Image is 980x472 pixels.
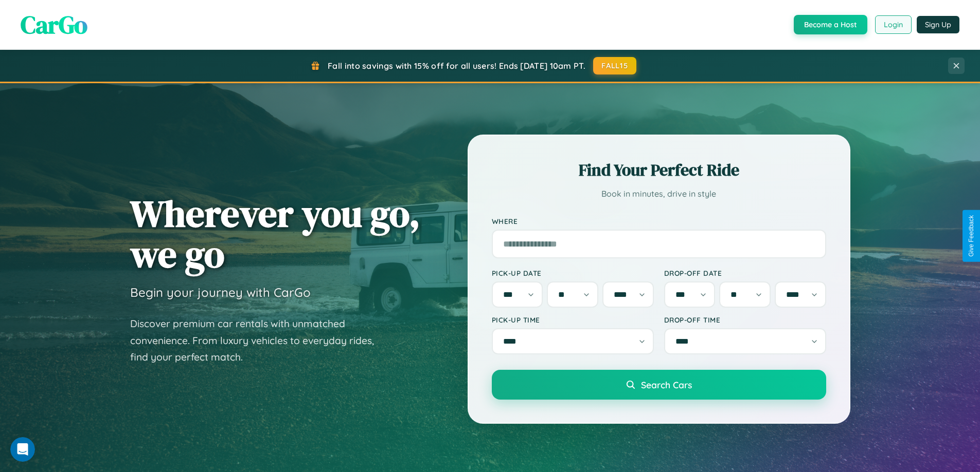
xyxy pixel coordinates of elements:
span: Search Cars [641,379,692,390]
button: Search Cars [492,370,826,400]
iframe: Intercom live chat [10,437,35,462]
p: Discover premium car rentals with unmatched convenience. From luxury vehicles to everyday rides, ... [130,315,387,366]
button: Sign Up [917,16,959,33]
span: CarGo [21,8,87,42]
div: Give Feedback [968,215,975,257]
button: Login [875,15,912,34]
label: Drop-off Time [664,315,826,324]
label: Pick-up Time [492,315,654,324]
span: Fall into savings with 15% off for all users! Ends [DATE] 10am PT. [328,61,585,71]
button: FALL15 [593,57,636,74]
h3: Begin your journey with CarGo [130,285,311,300]
h1: Wherever you go, we go [130,193,420,274]
h2: Find Your Perfect Ride [492,159,826,181]
label: Drop-off Date [664,269,826,277]
button: Become a Host [794,15,867,34]
p: Book in minutes, drive in style [492,186,826,201]
label: Where [492,217,826,225]
label: Pick-up Date [492,269,654,277]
